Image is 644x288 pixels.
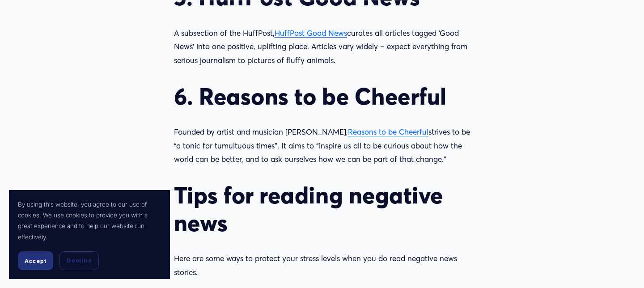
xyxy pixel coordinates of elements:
p: Founded by artist and musician [PERSON_NAME], strives to be “a tonic for tumultuous times”. It ai... [174,125,470,166]
p: A subsection of the HuffPost, curates all articles tagged ‘Good News’ into one positive, upliftin... [174,26,470,68]
a: HuffPost Good News [275,28,347,38]
section: Cookie banner [9,190,170,280]
span: Decline [67,257,92,265]
a: Reasons to be Cheerful [348,127,428,136]
p: By using this website, you agree to our use of cookies. We use cookies to provide you with a grea... [18,199,161,243]
button: Decline [59,251,99,270]
p: Here are some ways to protect your stress levels when you do read negative news stories. [174,252,470,279]
span: Accept [25,258,47,264]
h2: Tips for reading negative news [174,182,470,237]
button: Accept [18,251,53,270]
h2: 6. Reasons to be Cheerful [174,83,470,110]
